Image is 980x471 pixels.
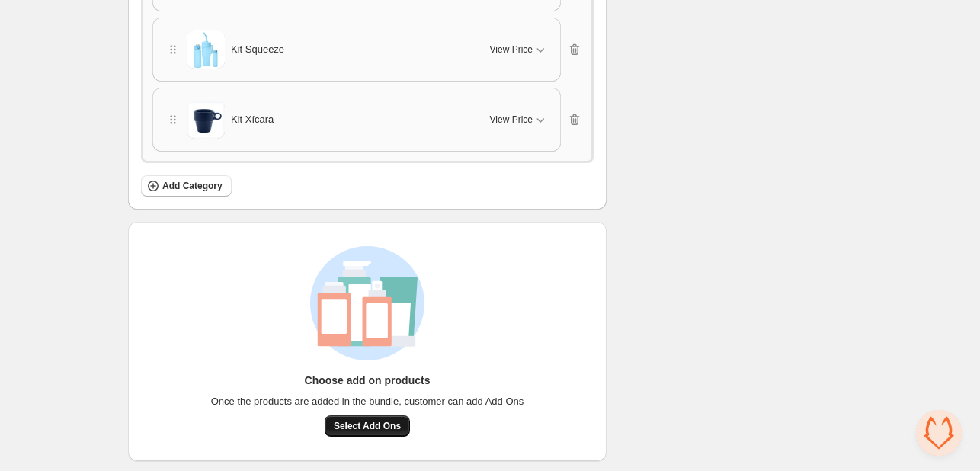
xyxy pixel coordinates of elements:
img: Kit Xícara [187,101,225,139]
span: View Price [490,43,533,56]
button: View Price [481,37,557,62]
img: Kit Squeeze [187,30,225,69]
span: Add Category [162,180,223,192]
h3: Choose add on products [305,373,431,388]
button: Add Category [141,175,232,197]
a: Conversa aberta [916,410,962,456]
span: Select Add Ons [334,420,401,432]
span: Kit Xícara [231,112,274,127]
span: Once the products are added in the bundle, customer can add Add Ons [211,394,524,409]
button: Select Add Ons [325,415,410,437]
span: Kit Squeeze [231,42,284,57]
button: View Price [481,107,557,132]
span: View Price [490,114,533,126]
